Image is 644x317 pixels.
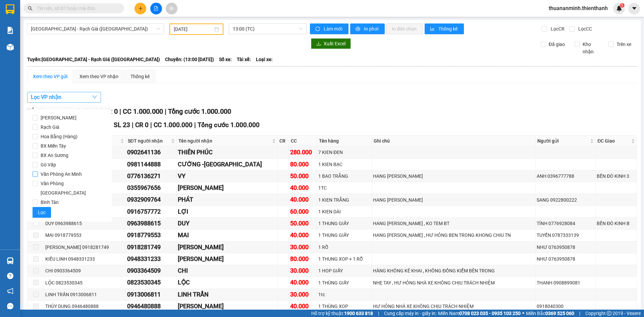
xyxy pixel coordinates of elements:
div: 1 THUNG GIẤY [318,231,371,239]
b: Tuyến: [GEOGRAPHIC_DATA] - Rạch Giá ([GEOGRAPHIC_DATA]) [27,57,160,62]
th: CC [289,136,317,147]
sup: 1 [620,3,625,8]
td: THÙY CHERY [177,242,278,253]
span: Xuất Excel [324,40,345,47]
div: 1 HOP GIẤY [318,267,371,274]
div: NHƯ 0763950878 [537,255,595,263]
div: 80.000 [290,160,316,169]
div: 0823530345 [127,278,176,287]
span: ⚪️ [522,312,524,315]
button: aim [166,3,177,14]
div: 40.000 [290,183,316,193]
span: Tên người nhận [178,137,271,145]
div: [PERSON_NAME] [178,302,276,311]
div: HÀNG KHÔNG KÊ KHAI , KHÔNG ĐỒNG KIỂM BÊN TRONG [373,267,534,274]
span: Văn Phòng [GEOGRAPHIC_DATA] [38,179,106,198]
span: Lọc CR [548,25,566,33]
div: 1 THÙNG GIẤY [318,279,371,286]
div: 0902641136 [127,148,176,157]
div: 0918779553 [127,230,176,240]
div: 1 KIEN BẠC [318,161,371,168]
div: LỢI [178,207,276,216]
div: 1 THÙNG XOP [318,303,371,310]
span: file-add [154,6,158,11]
td: DUY [177,218,278,229]
div: LỘC 0823530345 [45,279,125,286]
td: 0913006811 [126,289,177,301]
div: NHƯ 0763950878 [537,244,595,251]
div: CHI 0903364509 [45,267,125,274]
th: Tên hàng [317,136,372,147]
div: HANG [PERSON_NAME] , HƯ HỎNG BEN TRONG KHONG CHIU TN [373,231,534,239]
button: In đơn chọn [386,23,423,34]
span: Lọc [38,209,46,216]
div: 0948331233 [127,254,176,264]
span: Tổng cước 1.000.000 [198,121,260,129]
div: 1 RỔ [318,244,371,251]
div: 30.000 [290,243,316,252]
div: 80.000 [290,254,316,264]
button: Lọc [33,207,51,218]
th: CR [278,136,289,147]
td: THIÊN PHÚC [177,147,278,158]
span: Miền Bắc [526,310,574,317]
div: 7 KIEN ĐEN [318,149,371,156]
div: LỘC [178,278,276,287]
div: BẾN ĐÒ KINH 3 [597,172,636,180]
span: Thống kê [438,25,459,33]
span: CC 1.000.000 [123,107,163,115]
span: Số xe: [219,56,232,63]
div: THANH 0908899081 [537,279,595,286]
td: 0823530345 [126,277,177,288]
td: 0355967656 [126,182,177,194]
td: ĐỖ THương [177,182,278,194]
img: icon-new-feature [616,5,622,11]
span: CC 1.000.000 [154,121,193,129]
span: Đã giao [546,41,568,48]
span: download [316,41,321,47]
span: | [119,107,121,115]
strong: 0369 525 060 [545,311,574,316]
div: [PERSON_NAME] [178,183,276,193]
td: 0948331233 [126,253,177,265]
strong: 0708 023 035 - 0935 103 250 [459,311,521,316]
td: 0776136271 [126,170,177,182]
td: 0918281749 [126,242,177,253]
img: solution-icon [7,27,14,34]
td: LỢI [177,206,278,218]
input: Tìm tên, số ĐT hoặc mã đơn [37,5,116,12]
div: THÙY DUNG 0946480888 [45,303,125,310]
button: plus [135,3,146,14]
td: 0981144888 [126,159,177,170]
td: 0932909764 [126,194,177,206]
td: 0946480888 [126,301,177,312]
div: 0913006811 [127,290,176,299]
div: MAI [178,230,276,240]
div: HANG [PERSON_NAME] [373,172,534,180]
span: | [378,310,379,317]
input: 12/09/2025 [174,25,213,33]
span: | [110,121,112,129]
div: BẾN ĐÒ KINH B [597,220,636,227]
button: file-add [150,3,162,14]
span: | [165,107,166,115]
button: caret-down [628,3,640,14]
div: CHI [178,266,276,275]
div: TUYỀN 0787333139 [537,231,595,239]
span: 1 [621,3,623,8]
span: Miền Nam [438,310,521,317]
span: ĐC Giao [597,137,630,145]
div: 1 THUNG XOP + 1 RỔ [318,255,371,263]
div: 280.000 [290,148,316,157]
img: logo-vxr [6,4,14,14]
td: 0918779553 [126,229,177,241]
div: 0946480888 [127,302,176,311]
div: 30.000 [290,266,316,275]
div: 0981144888 [127,160,176,169]
div: 1 THUNG GIẤY [318,220,371,227]
span: Chuyến: (13:00 [DATE]) [165,56,214,63]
strong: 1900 633 818 [344,311,373,316]
span: plus [138,6,143,11]
span: copyright [607,311,611,316]
td: VY [177,170,278,182]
